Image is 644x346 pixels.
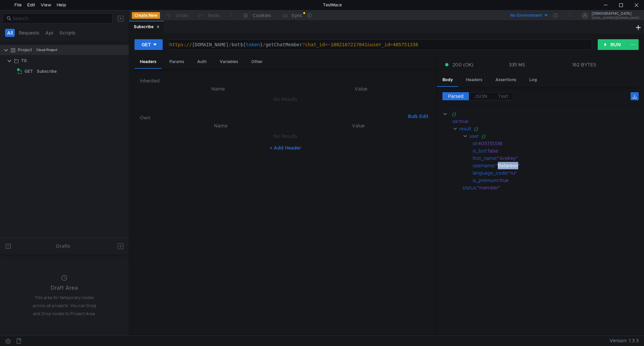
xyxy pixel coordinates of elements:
div: Drafts [56,242,70,250]
div: Project [18,45,32,55]
span: Text [498,93,508,99]
div: 162 BYTES [572,62,596,68]
div: "Batareon" [496,162,631,169]
div: GET [142,41,151,48]
h6: Own [140,114,405,122]
div: : [473,169,639,177]
nz-embed-empty: No Results [273,96,297,102]
div: [DEMOGRAPHIC_DATA] [592,12,639,15]
div: ok [452,118,458,125]
div: Body [437,74,458,87]
div: Variables [214,56,244,68]
input: Search... [13,15,109,22]
h6: Inherited [140,77,431,85]
th: Name [151,122,290,130]
div: status [463,184,476,191]
th: Value [291,85,431,93]
button: Create New [132,12,160,19]
div: user [469,132,479,140]
nz-embed-empty: No Results [273,133,297,139]
span: Parsed [448,93,464,99]
div: 405751336 [478,140,630,147]
div: Auth [192,56,212,68]
div: : [473,177,639,184]
div: {} [452,110,629,118]
th: Value [290,122,426,130]
div: : [463,184,639,191]
div: Redo [208,11,220,19]
div: Assertions [490,74,522,86]
button: Undo [160,10,193,20]
div: Params [164,56,190,68]
div: Subscribe [37,66,57,76]
button: Requests [17,29,41,37]
button: No Environment [502,10,549,21]
div: Other [246,56,268,68]
div: Headers [461,74,488,86]
button: All [5,29,15,37]
div: false [488,147,630,155]
div: result [459,125,471,132]
span: Version: 1.3.3 [609,336,639,346]
div: Sync [291,13,303,18]
div: : [473,147,639,155]
div: language_code [473,169,507,177]
div: : [452,118,639,125]
div: : [473,162,639,169]
button: + Add Header [267,144,304,152]
span: 200 (OK) [452,61,473,68]
div: is_bot [473,147,486,155]
th: Name [145,85,291,93]
div: username [473,162,494,169]
div: true [460,118,630,125]
div: [EMAIL_ADDRESS][DOMAIN_NAME] [592,17,639,19]
button: Scripts [57,29,77,37]
div: "ru" [508,169,631,177]
div: Cookies [253,11,271,19]
div: {} [474,125,630,132]
div: is_premium [473,177,498,184]
div: Log [524,74,542,86]
span: GET [24,66,33,76]
div: {} [481,132,630,140]
button: Api [43,29,55,37]
span: JSON [474,93,487,99]
div: id [473,140,477,147]
div: "Andrey" [497,155,631,162]
div: : [473,140,639,147]
div: Undo [176,11,188,19]
button: Bulk Edit [405,112,431,120]
div: "member" [477,184,630,191]
div: TG [21,56,27,66]
div: Subscribe [134,23,160,31]
button: Redo [193,10,224,20]
div: Headers [135,56,162,69]
div: : [473,155,639,162]
div: true [500,177,631,184]
div: 335 MS [509,62,525,68]
div: No Environment [510,12,542,19]
button: GET [135,39,163,50]
div: first_name [473,155,496,162]
button: RUN [598,39,628,50]
div: Cloud Project [36,45,57,55]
